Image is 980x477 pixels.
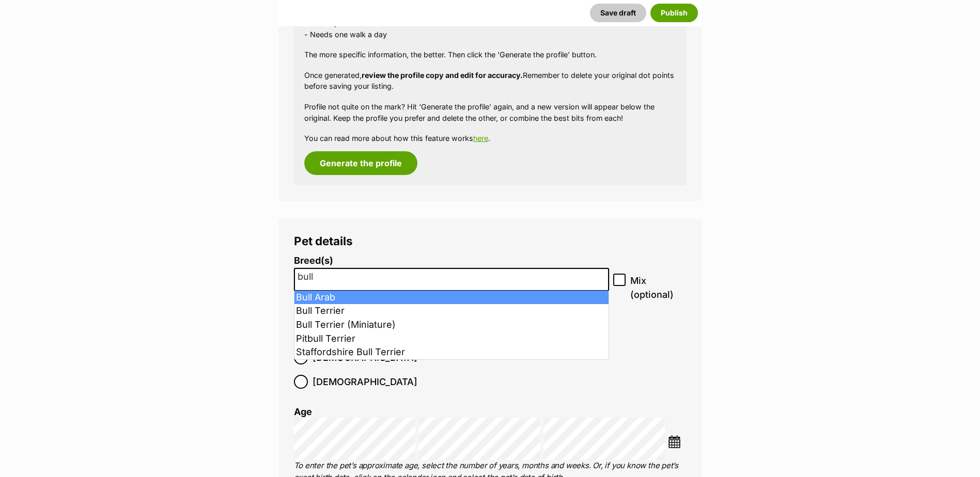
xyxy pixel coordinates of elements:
li: Bull Arab [294,291,609,305]
li: Staffordshire Bull Terrier [294,345,609,359]
button: Publish [650,4,698,22]
span: Mix (optional) [630,274,686,301]
p: Profile not quite on the mark? Hit ‘Generate the profile’ again, and a new version will appear be... [304,101,676,123]
label: Age [294,406,312,417]
li: Bull Terrier [294,304,609,318]
label: Breed(s) [294,256,610,266]
a: here [473,134,488,142]
span: [DEMOGRAPHIC_DATA] [313,375,417,389]
img: ... [668,435,681,448]
li: Bull Terrier (Miniature) [294,318,609,332]
button: Generate the profile [304,151,417,175]
p: Once generated, Remember to delete your original dot points before saving your listing. [304,70,676,92]
li: Pitbull Terrier [294,332,609,346]
button: Save draft [590,4,646,22]
span: Pet details [294,234,353,248]
strong: review the profile copy and edit for accuracy. [362,71,523,79]
p: You can read more about how this feature works . [304,133,676,144]
li: Breed display preview [294,256,610,320]
p: The more specific information, the better. Then click the ‘Generate the profile’ button. [304,49,676,60]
